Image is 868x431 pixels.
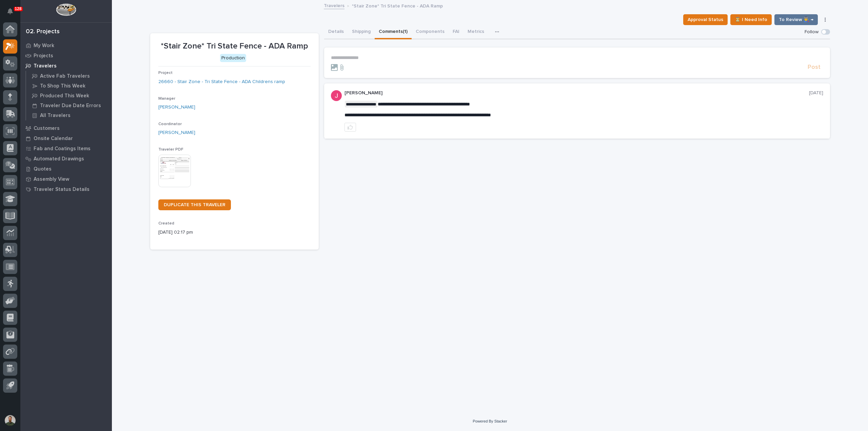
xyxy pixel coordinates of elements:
p: 128 [15,6,22,11]
p: Assembly View [34,176,69,182]
button: like this post [344,123,356,132]
p: Traveler Due Date Errors [40,103,101,109]
a: Onsite Calendar [20,133,112,143]
p: My Work [34,43,54,49]
button: Post [805,63,823,71]
a: Quotes [20,164,112,174]
p: Quotes [34,166,52,172]
button: users-avatar [3,413,17,428]
img: ACg8ocI-SXp0KwvcdjE4ZoRMyLsZRSgZqnEZt9q_hAaElEsh-D-asw=s96-c [331,90,342,101]
a: Traveler Due Date Errors [26,101,112,110]
button: Notifications [3,4,17,18]
span: Traveler PDF [158,148,183,152]
button: Approval Status [683,14,728,25]
a: Produced This Week [26,91,112,100]
a: Active Fab Travelers [26,71,112,81]
p: Automated Drawings [34,156,84,162]
button: Details [324,25,348,39]
div: 02. Projects [26,28,60,36]
p: [PERSON_NAME] [344,90,809,96]
a: Automated Drawings [20,154,112,164]
span: Post [808,63,821,71]
p: All Travelers [40,113,71,119]
p: Customers [34,125,60,132]
a: 26660 - Stair Zone - Tri State Fence - ADA Childrens ramp [158,78,285,85]
a: Fab and Coatings Items [20,143,112,154]
p: Travelers [34,63,57,69]
a: All Travelers [26,111,112,120]
button: Components [412,25,449,39]
button: FAI [449,25,463,39]
p: [DATE] 02:17 pm [158,229,311,236]
div: Notifications128 [8,8,17,19]
p: Projects [34,53,53,59]
p: Active Fab Travelers [40,73,90,79]
a: Customers [20,123,112,133]
p: [DATE] [809,90,823,96]
a: Assembly View [20,174,112,184]
p: Produced This Week [40,93,89,99]
a: Projects [20,51,112,61]
a: My Work [20,40,112,51]
img: Workspace Logo [56,3,76,16]
button: ⏳ I Need Info [730,14,772,25]
button: To Review 👨‍🏭 → [774,14,818,25]
button: Comments (1) [375,25,412,39]
span: Project [158,71,173,75]
span: Coordinator [158,122,182,126]
a: [PERSON_NAME] [158,104,195,111]
a: Powered By Stacker [473,419,507,423]
span: ⏳ I Need Info [735,16,767,24]
a: [PERSON_NAME] [158,129,195,136]
p: Fab and Coatings Items [34,146,91,152]
span: DUPLICATE THIS TRAVELER [164,202,225,207]
span: To Review 👨‍🏭 → [779,16,813,24]
button: Metrics [463,25,488,39]
a: To Shop This Week [26,81,112,91]
a: DUPLICATE THIS TRAVELER [158,199,231,210]
div: Production [220,54,246,62]
span: Manager [158,97,175,101]
p: *Stair Zone* Tri State Fence - ADA Ramp [158,41,311,51]
a: Travelers [20,61,112,71]
a: Traveler Status Details [20,184,112,194]
p: Onsite Calendar [34,136,73,142]
p: Follow [805,29,818,35]
button: Shipping [348,25,375,39]
p: Traveler Status Details [34,187,90,193]
p: To Shop This Week [40,83,85,89]
span: Created [158,221,174,226]
a: Travelers [324,1,344,9]
p: *Stair Zone* Tri State Fence - ADA Ramp [352,2,443,9]
span: Approval Status [688,16,723,24]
